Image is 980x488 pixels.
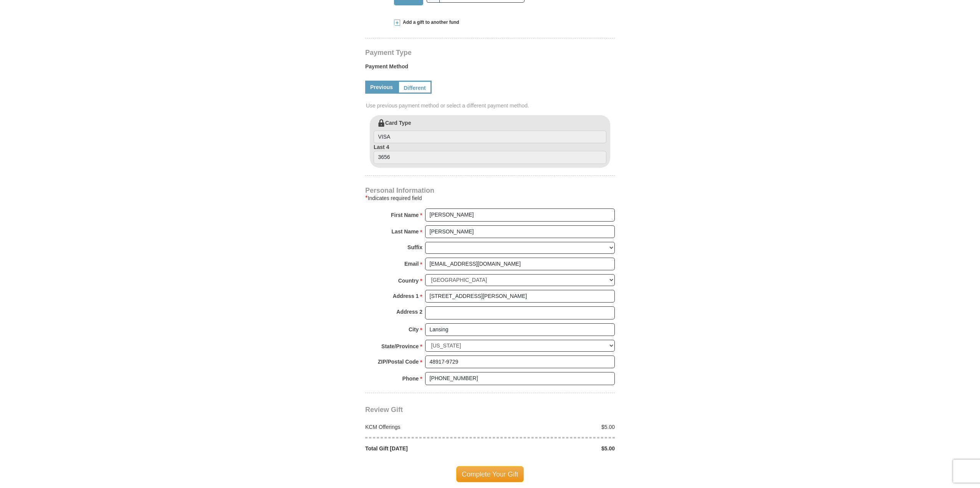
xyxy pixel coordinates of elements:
[365,50,615,56] h4: Payment Type
[365,187,615,194] h4: Personal Information
[374,151,606,164] input: Last 4
[391,210,419,220] strong: First Name
[398,275,419,286] strong: Country
[374,131,606,144] input: Card Type
[409,324,419,335] strong: City
[490,445,619,452] div: $5.00
[392,226,419,237] strong: Last Name
[374,119,606,144] label: Card Type
[365,81,398,94] a: Previous
[361,423,490,431] div: KCM Offerings
[374,143,606,164] label: Last 4
[407,242,422,253] strong: Suffix
[365,406,403,414] span: Review Gift
[381,341,419,352] strong: State/Province
[398,81,432,94] a: Different
[361,445,490,452] div: Total Gift [DATE]
[400,19,459,26] span: Add a gift to another fund
[393,291,419,301] strong: Address 1
[378,356,419,367] strong: ZIP/Postal Code
[365,63,615,74] label: Payment Method
[402,373,419,384] strong: Phone
[404,258,419,269] strong: Email
[456,466,524,482] span: Complete Your Gift
[490,423,619,431] div: $5.00
[365,194,615,203] div: Indicates required field
[396,306,422,317] strong: Address 2
[366,102,616,109] span: Use previous payment method or select a different payment method.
